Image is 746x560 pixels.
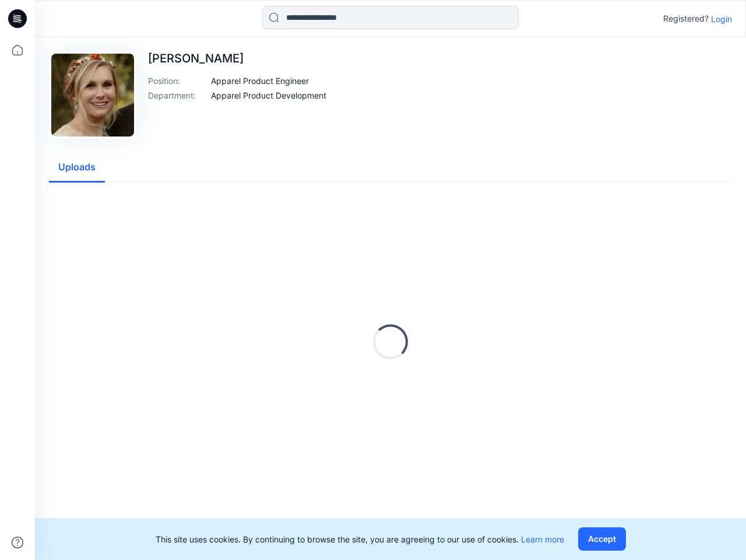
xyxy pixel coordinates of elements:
[211,75,309,87] p: Apparel Product Engineer
[711,13,732,25] p: Login
[148,75,206,87] p: Position :
[578,527,626,551] button: Accept
[148,51,326,65] p: [PERSON_NAME]
[663,12,709,26] p: Registered?
[148,89,206,101] p: Department :
[51,54,134,136] img: Dempsi Filipek
[211,89,326,101] p: Apparel Product Development
[49,153,105,183] button: Uploads
[156,533,564,545] p: This site uses cookies. By continuing to browse the site, you are agreeing to our use of cookies.
[521,534,564,544] a: Learn more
